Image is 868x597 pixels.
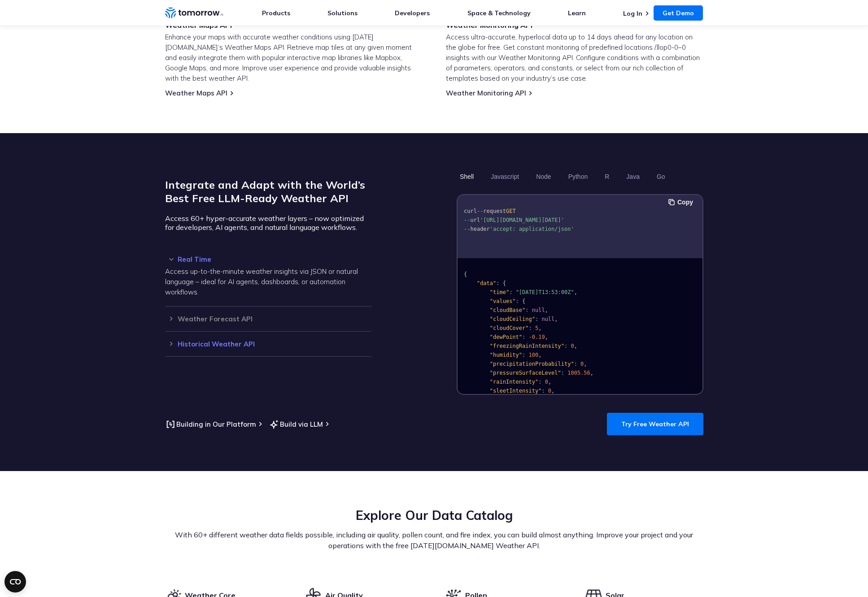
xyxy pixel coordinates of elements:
p: Enhance your maps with accurate weather conditions using [DATE][DOMAIN_NAME]’s Weather Maps API. ... [165,32,423,83]
span: "dewPoint" [489,334,522,340]
button: Go [653,169,668,184]
span: { [522,298,525,304]
span: request [483,208,506,214]
button: Node [533,169,554,184]
span: null [532,307,545,313]
a: Learn [568,9,586,17]
span: 0 [580,361,584,367]
a: Weather Monitoring API [446,89,526,97]
a: Building in Our Platform [165,419,256,430]
span: "sleetIntensity" [489,388,541,394]
span: "cloudCover" [489,325,528,331]
a: Get Demo [654,5,703,21]
a: Products [262,9,290,17]
span: { [502,280,506,286]
span: , [574,289,577,295]
span: , [590,370,593,376]
span: -- [464,217,470,223]
span: 0 [548,388,551,394]
span: "time" [489,289,509,295]
span: 5 [535,325,538,331]
a: Space & Technology [467,9,531,17]
span: , [574,343,577,349]
span: "pressureSurfaceLevel" [489,370,561,376]
p: With 60+ different weather data fields possible, including air quality, pollen count, and fire in... [165,529,703,551]
h3: Weather Forecast API [165,316,371,322]
span: "[DATE]T13:53:00Z" [515,289,574,295]
span: , [538,352,541,358]
span: 0 [571,343,574,349]
span: : [509,289,512,295]
span: "cloudCeiling" [489,316,535,322]
button: Copy [668,197,696,207]
button: Java [623,169,643,184]
span: : [496,280,499,286]
span: : [574,361,577,367]
p: Access up-to-the-minute weather insights via JSON or natural language – ideal for AI agents, dash... [165,266,371,297]
span: , [545,307,548,313]
span: 'accept: application/json' [489,226,574,232]
span: : [522,334,525,340]
span: "freezingRainIntensity" [489,343,564,349]
h3: Real Time [165,256,371,263]
span: url [470,217,480,223]
p: Access 60+ hyper-accurate weather layers – now optimized for developers, AI agents, and natural l... [165,214,371,232]
h2: Integrate and Adapt with the World’s Best Free LLM-Ready Weather API [165,178,371,205]
span: null [541,316,554,322]
span: , [548,379,551,385]
a: Build via LLM [269,419,323,430]
h3: Historical Weather API [165,341,371,347]
span: 1005.56 [567,370,590,376]
span: : [561,370,564,376]
span: "values" [489,298,515,304]
a: Solutions [327,9,358,17]
span: : [535,316,538,322]
span: 100 [528,352,538,358]
span: "precipitationProbability" [489,361,574,367]
span: , [551,388,554,394]
span: - [528,334,532,340]
a: Try Free Weather API [607,413,703,435]
span: GET [506,208,515,214]
span: "rainIntensity" [489,379,538,385]
span: : [515,298,519,304]
span: '[URL][DOMAIN_NAME][DATE]' [480,217,564,223]
span: header [470,226,489,232]
span: , [538,325,541,331]
h2: Explore Our Data Catalog [165,507,703,524]
span: "humidity" [489,352,522,358]
span: : [538,379,541,385]
span: , [554,316,558,322]
span: : [522,352,525,358]
span: 0 [545,379,548,385]
span: "data" [476,280,496,286]
button: Javascript [488,169,522,184]
span: "cloudBase" [489,307,525,313]
span: -- [464,226,470,232]
p: Access ultra-accurate, hyperlocal data up to 14 days ahead for any location on the globe for free... [446,32,703,83]
span: -- [476,208,483,214]
span: , [545,334,548,340]
a: Log In [623,9,642,17]
button: Open CMP widget [4,571,26,593]
button: R [602,169,612,184]
a: Weather Maps API [165,89,227,97]
button: Python [565,169,591,184]
span: : [564,343,567,349]
span: { [464,271,467,277]
span: : [541,388,545,394]
a: Home link [165,6,223,20]
span: curl [464,208,477,214]
span: 0.19 [532,334,545,340]
span: : [528,325,532,331]
button: Shell [457,169,477,184]
span: : [525,307,528,313]
span: , [584,361,587,367]
a: Developers [395,9,430,17]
